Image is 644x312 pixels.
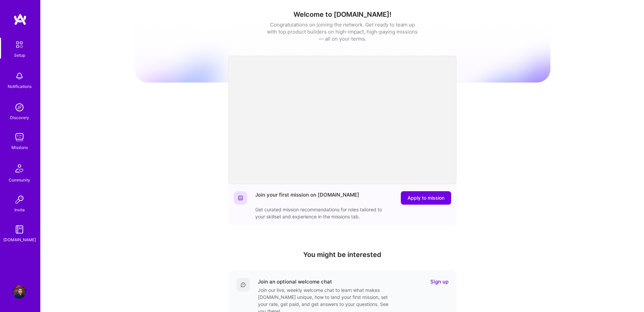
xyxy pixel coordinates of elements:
span: Apply to mission [408,195,444,201]
button: Apply to mission [401,191,451,205]
img: Website [238,195,243,201]
div: Join an optional welcome chat [258,278,332,285]
img: Community [11,160,28,176]
img: bell [13,69,26,83]
iframe: video [228,56,457,184]
img: setup [12,38,26,52]
div: Community [9,176,30,184]
a: User Avatar [11,285,28,299]
div: Join your first mission on [DOMAIN_NAME] [255,191,359,205]
div: Congratulations on joining the network. Get ready to team up with top product builders on high-im... [267,21,418,42]
img: guide book [13,223,26,236]
div: Setup [14,52,25,59]
div: [DOMAIN_NAME] [3,236,36,243]
img: discovery [13,101,26,114]
div: Discovery [10,114,29,121]
div: Get curated mission recommendations for roles tailored to your skillset and experience in the mis... [255,206,389,220]
h1: Welcome to [DOMAIN_NAME]! [135,10,550,18]
div: Missions [11,144,28,151]
a: Sign up [430,278,448,285]
img: teamwork [13,131,26,144]
h4: You might be interested [228,251,457,259]
img: User Avatar [13,285,26,299]
img: logo [13,13,27,25]
div: Notifications [8,83,32,90]
div: Invite [14,206,25,213]
img: Invite [13,193,26,206]
img: Comment [240,282,246,288]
